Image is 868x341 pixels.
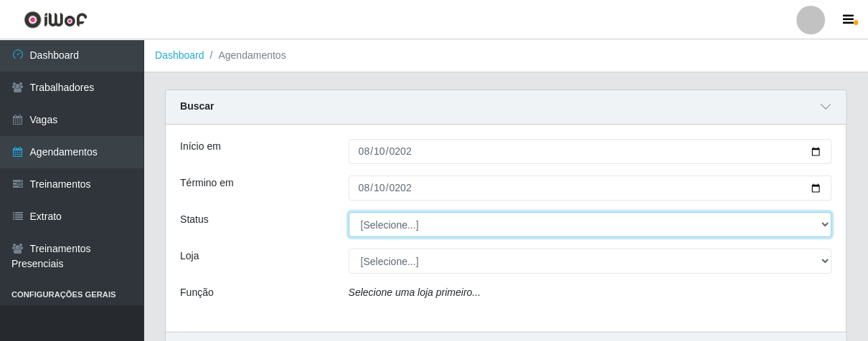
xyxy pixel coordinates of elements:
[180,100,214,112] strong: Buscar
[143,39,868,72] nav: breadcrumb
[180,249,199,264] label: Loja
[180,285,214,300] label: Função
[204,48,286,63] li: Agendamentos
[180,176,234,191] label: Término em
[349,176,832,201] input: 00/00/0000
[155,49,204,61] a: Dashboard
[349,287,481,298] i: Selecione uma loja primeiro...
[349,139,832,164] input: 00/00/0000
[180,212,209,227] label: Status
[24,11,88,29] img: CoreUI Logo
[180,139,221,154] label: Início em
